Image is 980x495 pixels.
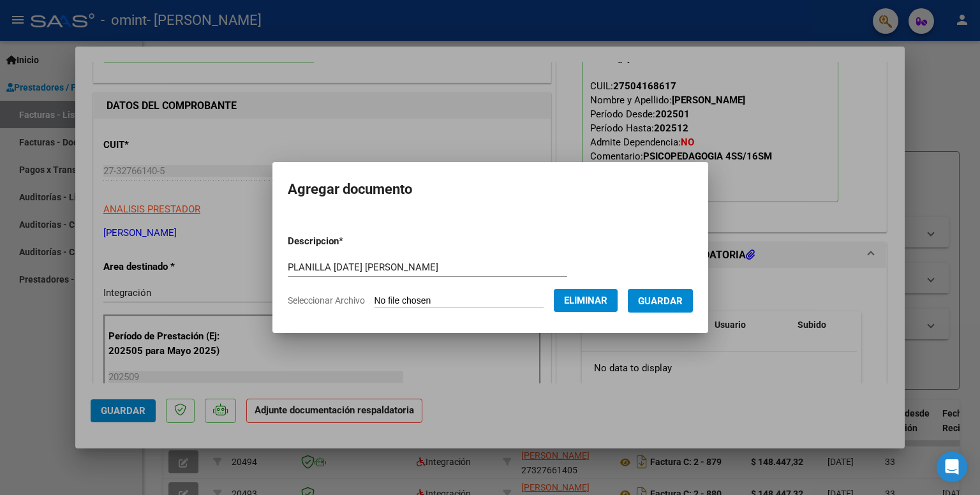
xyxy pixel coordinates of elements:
div: Open Intercom Messenger [937,452,967,482]
p: Descripcion [288,234,410,249]
h2: Agregar documento [288,177,693,202]
span: Guardar [638,295,683,307]
button: Guardar [628,289,693,313]
span: Eliminar [564,295,607,306]
button: Eliminar [554,289,618,312]
span: Seleccionar Archivo [288,295,365,306]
